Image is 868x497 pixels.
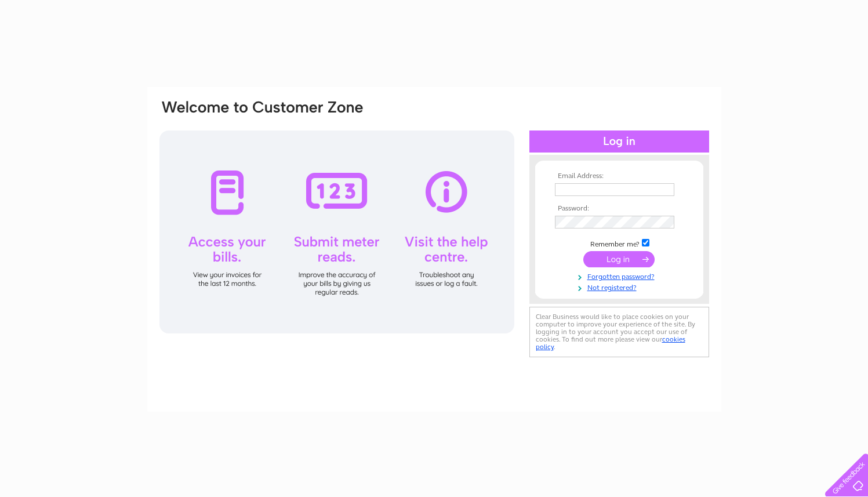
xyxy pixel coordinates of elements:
[536,335,685,351] a: cookies policy
[555,270,687,281] a: Forgotten password?
[555,281,687,292] a: Not registered?
[583,251,655,267] input: Submit
[529,307,709,357] div: Clear Business would like to place cookies on your computer to improve your experience of the sit...
[552,237,687,249] td: Remember me?
[552,172,687,180] th: Email Address:
[552,205,687,213] th: Password:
